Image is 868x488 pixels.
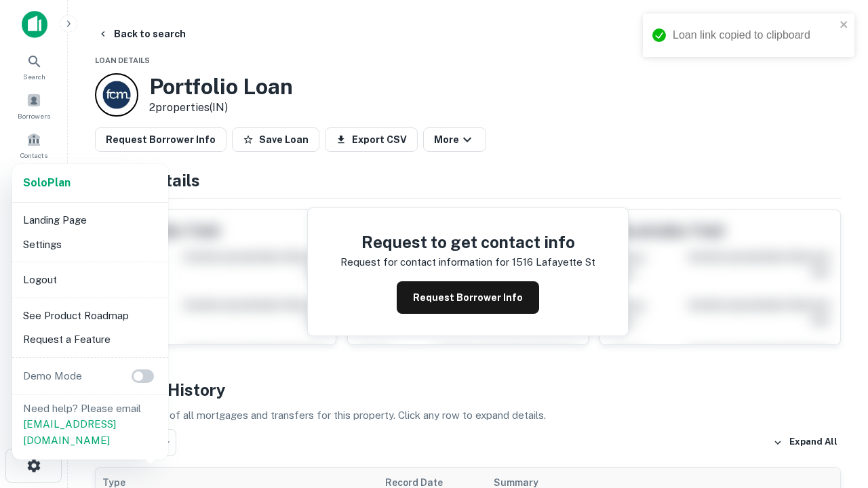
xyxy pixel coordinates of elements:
[840,19,849,32] button: close
[18,232,163,257] li: Settings
[23,401,157,449] p: Need help? Please email
[23,175,71,191] a: SoloPlan
[18,304,163,328] li: See Product Roadmap
[18,208,163,232] li: Landing Page
[23,418,116,446] a: [EMAIL_ADDRESS][DOMAIN_NAME]
[18,268,163,292] li: Logout
[800,380,868,445] iframe: Chat Widget
[23,176,71,189] strong: Solo Plan
[673,27,835,43] div: Loan link copied to clipboard
[18,327,163,352] li: Request a Feature
[18,368,87,384] p: Demo Mode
